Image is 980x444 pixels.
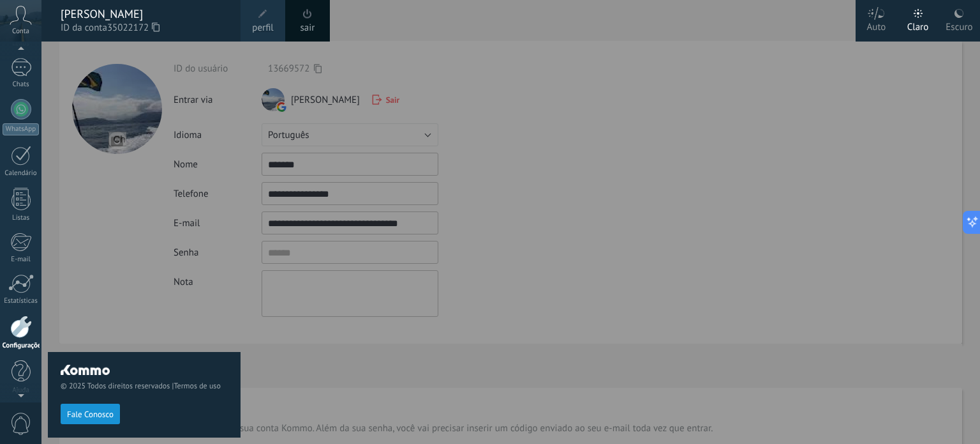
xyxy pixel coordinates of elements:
[3,256,40,264] div: E-mail
[867,8,886,42] div: Auto
[907,8,929,42] div: Claro
[61,409,120,418] a: Fale Conosco
[3,342,40,350] div: Configurações
[61,381,228,391] span: © 2025 Todos direitos reservados |
[252,21,273,35] span: perfil
[3,169,40,178] div: Calendário
[3,297,40,305] div: Estatísticas
[12,27,29,36] span: Conta
[61,404,120,424] button: Fale Conosco
[946,8,972,42] div: Escuro
[174,381,220,391] a: Termos de uso
[61,7,228,21] div: [PERSON_NAME]
[3,214,40,222] div: Listas
[61,21,228,35] span: ID da conta
[3,80,40,89] div: Chats
[107,21,160,35] span: 35022172
[67,410,114,419] span: Fale Conosco
[301,21,315,35] a: sair
[3,123,39,135] div: WhatsApp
